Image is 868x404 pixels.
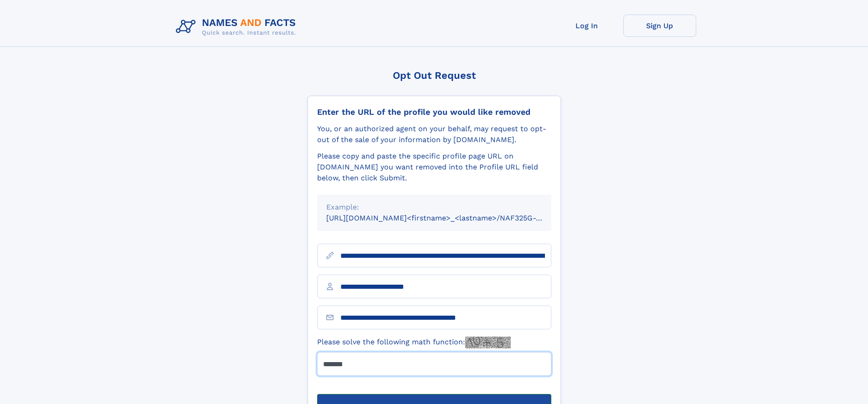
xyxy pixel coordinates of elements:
[317,123,551,145] div: You, or an authorized agent on your behalf, may request to opt-out of the sale of your informatio...
[623,15,696,37] a: Sign Up
[308,70,561,81] div: Opt Out Request
[172,15,303,39] img: Logo Names and Facts
[317,107,551,117] div: Enter the URL of the profile you would like removed
[326,214,569,222] small: [URL][DOMAIN_NAME]<firstname>_<lastname>/NAF325G-xxxxxxxx
[550,15,623,37] a: Log In
[326,202,542,213] div: Example:
[317,151,551,184] div: Please copy and paste the specific profile page URL on [DOMAIN_NAME] you want removed into the Pr...
[317,337,511,348] label: Please solve the following math function:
